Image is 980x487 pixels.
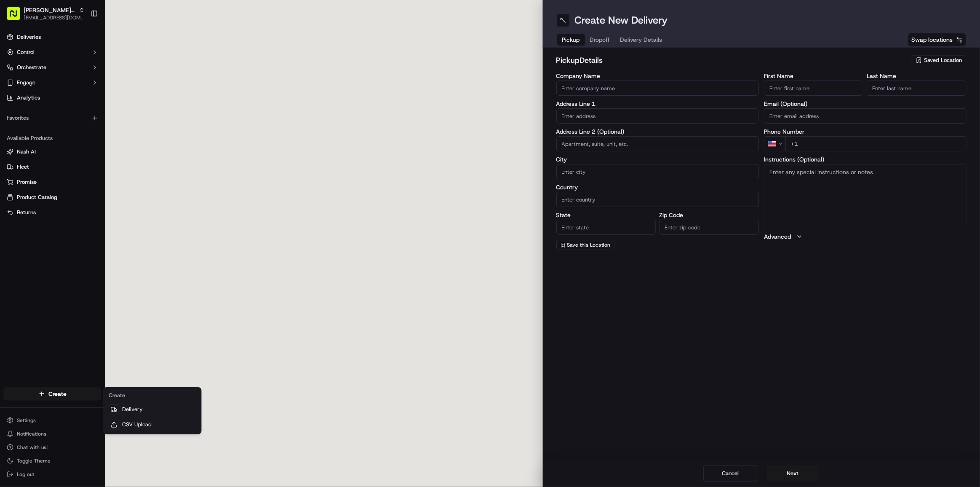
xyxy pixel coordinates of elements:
[556,108,759,124] input: Enter address
[105,417,199,432] a: CSV Upload
[105,402,199,417] a: Delivery
[38,81,138,89] div: Start new chat
[764,101,967,107] label: Email (Optional)
[17,444,48,451] span: Chat with us!
[556,54,906,66] h2: pickup Details
[556,184,759,190] label: Country
[68,185,139,200] a: 💻API Documentation
[556,129,759,135] label: Address Line 2 (Optional)
[17,457,51,464] span: Toggle Theme
[17,64,46,71] span: Orchestrate
[764,108,967,124] input: Enter email address
[764,156,967,162] label: Instructions (Optional)
[556,136,759,151] input: Apartment, suite, unit, etc.
[17,33,41,41] span: Deliveries
[3,132,101,145] div: Available Products
[17,417,36,424] span: Settings
[84,209,102,215] span: Pylon
[48,390,67,398] span: Create
[38,89,116,96] div: We're available if you need us!
[17,430,46,437] span: Notifications
[22,54,152,63] input: Got a question? Start typing here...
[556,81,759,96] input: Enter company name
[118,153,135,160] span: [DATE]
[113,153,116,160] span: •
[703,465,757,482] button: Cancel
[659,212,759,218] label: Zip Code
[75,131,92,137] span: [DATE]
[70,131,73,137] span: •
[17,178,37,186] span: Promise
[17,471,34,478] span: Log out
[26,153,112,160] span: [PERSON_NAME] [PERSON_NAME]
[575,13,668,27] h1: Create New Delivery
[3,111,101,125] div: Favorites
[71,189,78,196] div: 💻
[143,83,153,93] button: Start new chat
[924,57,962,64] span: Saved Location
[867,73,967,79] label: Last Name
[17,154,24,161] img: 1736555255976-a54dd68f-1ca7-489b-9aae-adbdc363a1c4
[766,465,820,482] button: Next
[556,73,759,79] label: Company Name
[17,79,35,86] span: Engage
[590,35,610,44] span: Dropoff
[556,220,656,235] input: Enter state
[17,209,36,216] span: Returns
[5,185,68,200] a: 📗Knowledge Base
[26,131,68,137] span: [PERSON_NAME]
[562,35,580,44] span: Pickup
[8,189,15,196] div: 📗
[24,6,75,14] span: [PERSON_NAME]'s Original
[8,34,153,47] p: Welcome 👋
[17,194,57,201] span: Product Catalog
[620,35,662,44] span: Delivery Details
[17,148,36,156] span: Nash AI
[131,108,153,118] button: See all
[105,389,199,402] div: Create
[17,188,64,197] span: Knowledge Base
[17,94,40,102] span: Analytics
[556,164,759,179] input: Enter city
[24,14,85,21] span: [EMAIL_ADDRESS][DOMAIN_NAME]
[556,192,759,207] input: Enter country
[785,136,967,151] input: Enter phone number
[18,81,33,96] img: 1753817452368-0c19585d-7be3-40d9-9a41-2dc781b3d1eb
[8,8,25,25] img: Nash
[764,129,967,135] label: Phone Number
[764,81,864,96] input: Enter first name
[8,123,22,136] img: Bea Lacdao
[17,163,29,171] span: Fleet
[59,209,102,215] a: Powered byPylon
[8,145,22,159] img: Joana Marie Avellanoza
[556,156,759,162] label: City
[556,212,656,218] label: State
[556,101,759,107] label: Address Line 1
[8,81,24,96] img: 1736555255976-a54dd68f-1ca7-489b-9aae-adbdc363a1c4
[17,48,35,56] span: Control
[17,131,24,138] img: 1736555255976-a54dd68f-1ca7-489b-9aae-adbdc363a1c4
[867,81,967,96] input: Enter last name
[80,188,135,197] span: API Documentation
[567,242,611,248] span: Save this Location
[911,35,953,44] span: Swap locations
[659,220,759,235] input: Enter zip code
[8,110,56,116] div: Past conversations
[764,73,864,79] label: First Name
[764,232,791,241] label: Advanced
